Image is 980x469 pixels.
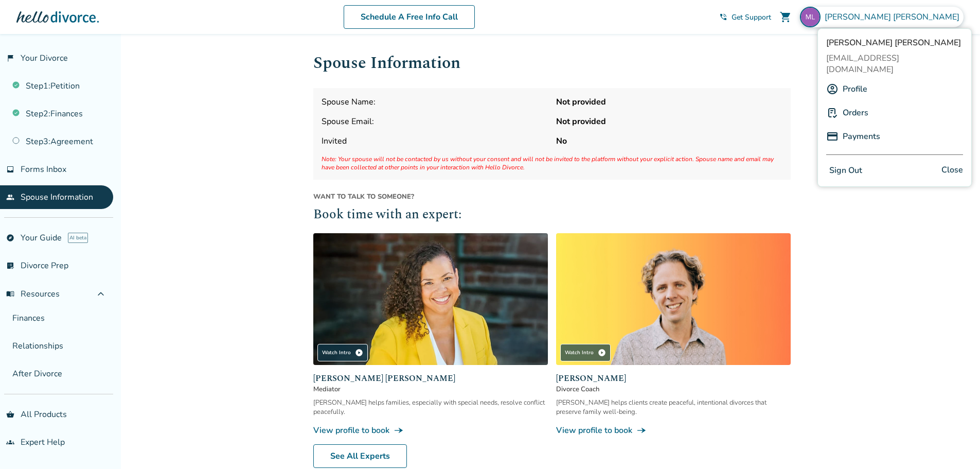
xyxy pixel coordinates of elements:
[322,155,782,171] span: Note: Your spouse will not be contacted by us without your consent and will not be invited to the...
[843,103,868,123] a: Orders
[800,7,821,27] img: mpjlewis@gmail.com
[843,79,867,99] a: Profile
[68,233,88,243] span: AI beta
[313,192,791,201] span: Want to talk to someone?
[21,164,66,175] span: Forms Inbox
[826,130,839,143] img: P
[826,163,865,178] button: Sign Out
[556,233,791,366] img: James Traub
[6,290,14,298] span: menu_book
[636,425,647,436] span: line_end_arrow_notch
[322,135,548,147] span: Invited
[344,5,475,29] a: Schedule A Free Info Call
[826,53,963,75] span: [EMAIL_ADDRESS][DOMAIN_NAME]
[556,96,782,108] strong: Not provided
[826,107,839,119] img: P
[355,349,363,357] span: play_circle
[941,163,963,178] span: Close
[732,12,771,22] span: Get Support
[719,13,727,21] span: phone_in_talk
[313,398,548,416] div: [PERSON_NAME] helps families, especially with special needs, resolve conflict peacefully.
[6,288,60,300] span: Resources
[556,425,791,436] a: View profile to bookline_end_arrow_notch
[6,438,14,446] span: groups
[6,54,14,62] span: flag_2
[779,11,792,23] span: shopping_cart
[556,372,791,385] span: [PERSON_NAME]
[843,127,880,146] a: Payments
[313,233,548,366] img: Claudia Brown Coulter
[313,425,548,436] a: View profile to bookline_end_arrow_notch
[6,165,14,173] span: inbox
[394,425,404,436] span: line_end_arrow_notch
[556,398,791,416] div: [PERSON_NAME] helps clients create peaceful, intentional divorces that preserve family well-being.
[317,344,368,361] div: Watch Intro
[6,234,14,242] span: explore
[6,262,14,270] span: list_alt_check
[6,193,14,201] span: people
[929,420,980,469] iframe: Chat Widget
[313,50,791,76] h1: Spouse Information
[6,410,14,419] span: shopping_basket
[313,372,548,385] span: [PERSON_NAME] [PERSON_NAME]
[560,344,611,361] div: Watch Intro
[825,11,964,23] span: [PERSON_NAME] [PERSON_NAME]
[95,288,107,300] span: expand_less
[313,385,548,394] span: Mediator
[313,205,791,225] h2: Book time with an expert:
[556,135,782,147] strong: No
[598,349,606,357] span: play_circle
[556,116,782,127] strong: Not provided
[556,385,791,394] span: Divorce Coach
[322,116,548,127] span: Spouse Email:
[826,83,839,95] img: A
[826,37,963,48] span: [PERSON_NAME] [PERSON_NAME]
[719,12,771,22] a: phone_in_talkGet Support
[322,96,548,108] span: Spouse Name:
[313,444,407,468] a: See All Experts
